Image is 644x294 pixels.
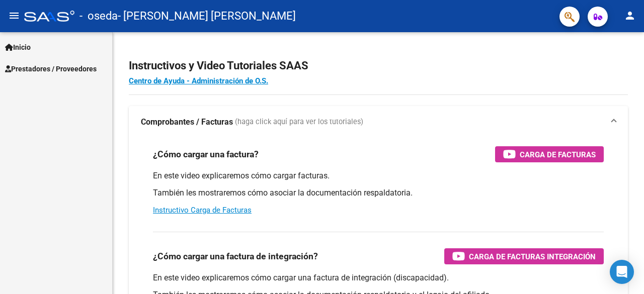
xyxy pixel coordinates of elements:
[129,76,268,85] a: Centro de Ayuda - Administración de O.S.
[153,206,252,215] a: Instructivo Carga de Facturas
[153,249,318,263] h3: ¿Cómo cargar una factura de integración?
[469,250,596,263] span: Carga de Facturas Integración
[118,5,296,27] span: - [PERSON_NAME] [PERSON_NAME]
[153,272,604,283] p: En este video explicaremos cómo cargar una factura de integración (discapacidad).
[444,248,604,264] button: Carga de Facturas Integración
[79,5,118,27] span: - oseda
[153,147,259,161] h3: ¿Cómo cargar una factura?
[624,10,636,22] mat-icon: person
[520,148,596,161] span: Carga de Facturas
[8,10,20,22] mat-icon: menu
[129,56,628,75] h2: Instructivos y Video Tutoriales SAAS
[610,260,634,284] div: Open Intercom Messenger
[235,117,363,128] span: (haga click aquí para ver los tutoriales)
[129,106,628,138] mat-expansion-panel-header: Comprobantes / Facturas (haga click aquí para ver los tutoriales)
[153,170,604,181] p: En este video explicaremos cómo cargar facturas.
[5,63,97,74] span: Prestadores / Proveedores
[495,146,604,162] button: Carga de Facturas
[5,42,31,53] span: Inicio
[141,117,233,128] strong: Comprobantes / Facturas
[153,187,604,199] p: También les mostraremos cómo asociar la documentación respaldatoria.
